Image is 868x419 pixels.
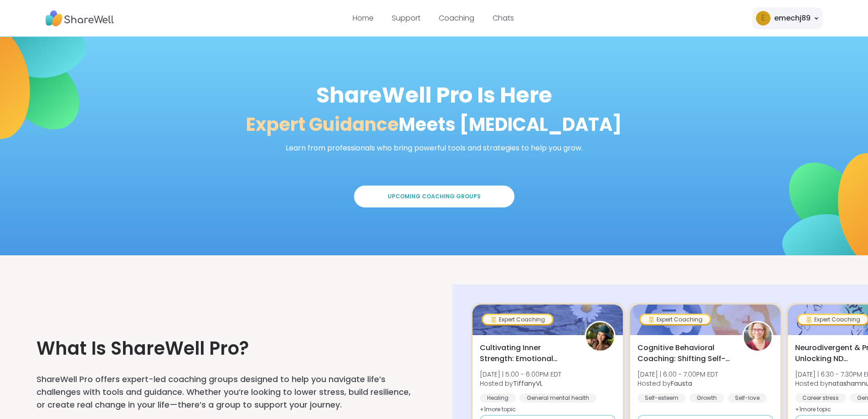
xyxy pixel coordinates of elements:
[480,393,516,403] div: Healing
[761,12,765,24] span: e
[480,379,561,388] span: Hosted by
[388,193,481,201] span: Upcoming Coaching Groups
[480,370,561,379] span: [DATE] | 5:00 - 6:00PM EDT
[36,335,416,362] h3: What Is ShareWell Pro?
[353,13,374,23] a: Home
[728,393,767,403] div: Self-love
[519,393,596,403] div: General mental health
[774,13,811,24] div: emechj89
[316,84,552,106] div: ShareWell Pro Is Here
[46,6,114,31] img: ShareWell Nav Logo
[744,322,772,351] img: Fausta
[586,322,614,351] img: TiffanyVL
[671,379,692,388] b: Fausta
[798,315,868,324] div: Expert Coaching
[483,315,552,324] div: Expert Coaching
[286,143,583,154] div: Learn from professionals who bring powerful tools and strategies to help you grow.
[493,13,514,23] a: Chats
[513,379,543,388] b: TiffanyVL
[36,373,416,411] p: ShareWell Pro offers expert-led coaching groups designed to help you navigate life’s challenges w...
[637,393,686,403] div: Self-esteem
[246,111,622,138] div: Meets [MEDICAL_DATA]
[795,393,846,403] div: Career stress
[354,186,514,208] button: Upcoming Coaching Groups
[246,112,399,137] span: Expert Guidance
[439,13,474,23] a: Coaching
[637,342,732,364] span: Cognitive Behavioral Coaching: Shifting Self-Talk
[480,342,575,364] span: Cultivating Inner Strength: Emotional Regulation
[689,393,724,403] div: Growth
[637,370,718,379] span: [DATE] | 6:00 - 7:00PM EDT
[641,315,710,324] div: Expert Coaching
[392,13,421,23] a: Support
[637,379,718,388] span: Hosted by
